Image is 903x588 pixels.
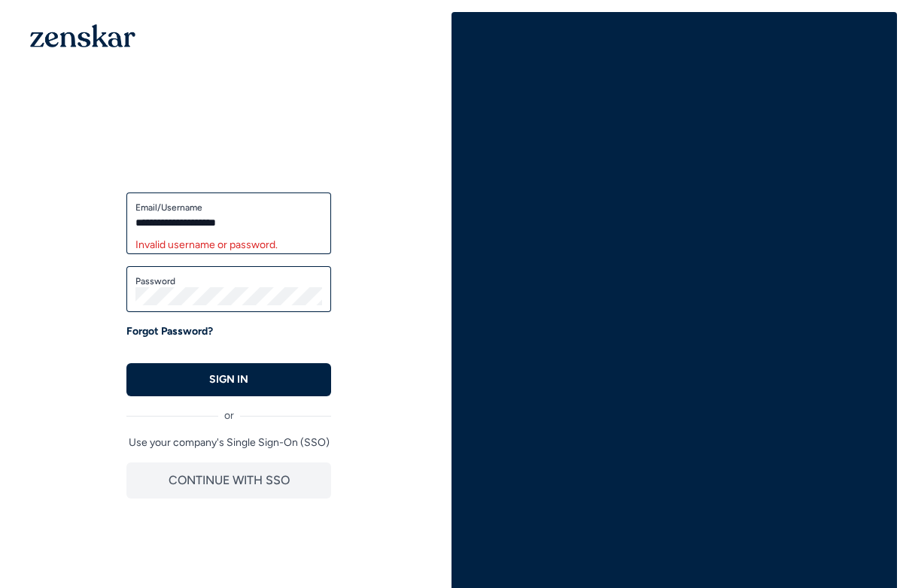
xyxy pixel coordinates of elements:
[135,275,322,287] label: Password
[126,462,331,499] button: CONTINUE WITH SSO
[135,202,322,214] label: Email/Username
[126,435,331,450] p: Use your company's Single Sign-On (SSO)
[135,238,322,253] div: Invalid username or password.
[126,363,331,396] button: SIGN IN
[126,396,331,423] div: or
[30,24,135,47] img: 1OGAJ2xQqyY4LXKgY66KYq0eOWRCkrZdAb3gUhuVAqdWPZE9SRJmCz+oDMSn4zDLXe31Ii730ItAGKgCKgCCgCikA4Av8PJUP...
[126,324,213,339] a: Forgot Password?
[209,372,248,387] p: SIGN IN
